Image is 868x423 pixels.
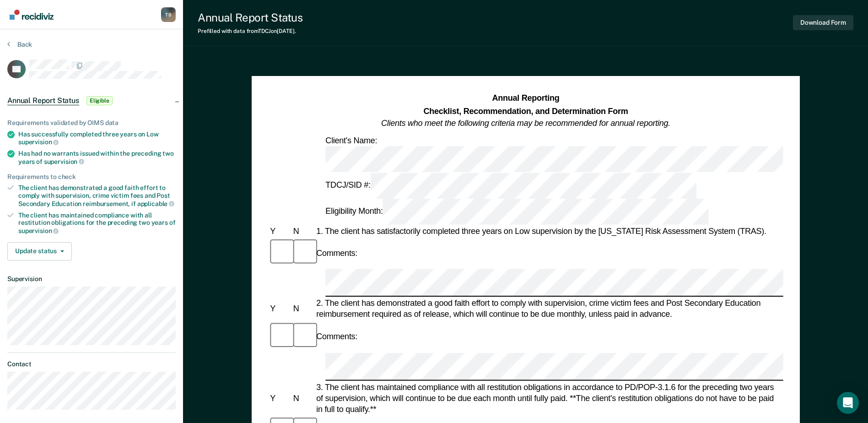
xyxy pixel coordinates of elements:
[7,242,72,260] button: Update status
[10,10,54,20] img: Recidiviz
[18,150,176,165] div: Has had no warrants issued within the preceding two years of
[423,106,628,115] strong: Checklist, Recommendation, and Determination Form
[198,11,302,24] div: Annual Report Status
[86,96,113,105] span: Eligible
[44,158,84,165] span: supervision
[291,304,314,315] div: N
[18,211,176,235] div: The client has maintained compliance with all restitution obligations for the preceding two years of
[198,28,302,34] div: Prefilled with data from TDCJ on [DATE] .
[291,226,314,237] div: N
[314,248,359,259] div: Comments:
[492,94,559,103] strong: Annual Reporting
[18,184,176,207] div: The client has demonstrated a good faith effort to comply with supervision, crime victim fees and...
[314,298,783,320] div: 2. The client has demonstrated a good faith effort to comply with supervision, crime victim fees ...
[381,119,670,128] em: Clients who meet the following criteria may be recommended for annual reporting.
[7,40,32,49] button: Back
[18,138,59,146] span: supervision
[314,226,783,237] div: 1. The client has satisfactorily completed three years on Low supervision by the [US_STATE] Risk ...
[314,331,359,342] div: Comments:
[793,15,853,30] button: Download Form
[7,96,79,105] span: Annual Report Status
[323,199,710,225] div: Eligibility Month:
[161,7,176,22] button: Profile dropdown button
[7,360,176,368] dt: Contact
[323,173,698,199] div: TDCJ/SID #:
[18,130,176,146] div: Has successfully completed three years on Low
[7,173,176,181] div: Requirements to check
[268,226,291,237] div: Y
[837,392,859,414] div: Open Intercom Messenger
[137,200,174,207] span: applicable
[268,304,291,315] div: Y
[18,227,59,234] span: supervision
[7,275,176,283] dt: Supervision
[161,7,176,22] div: T B
[291,393,314,404] div: N
[314,381,783,415] div: 3. The client has maintained compliance with all restitution obligations in accordance to PD/POP-...
[268,393,291,404] div: Y
[7,119,176,127] div: Requirements validated by OIMS data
